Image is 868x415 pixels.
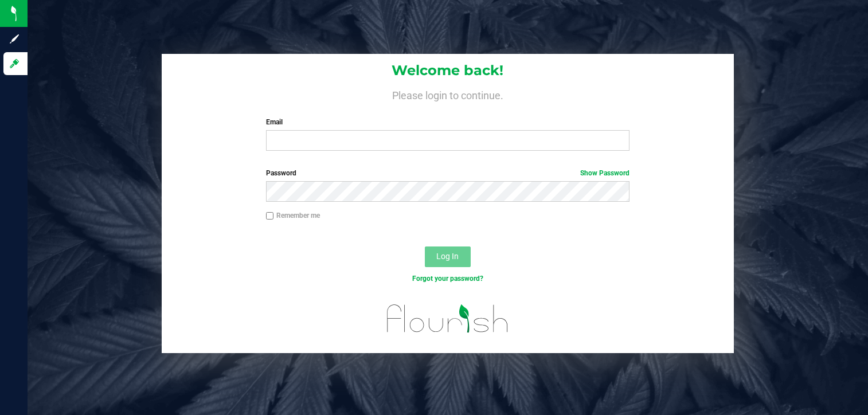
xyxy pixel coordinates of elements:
inline-svg: Log in [9,58,20,69]
inline-svg: Sign up [9,33,20,45]
h4: Please login to continue. [162,87,733,101]
a: Forgot your password? [412,275,483,283]
label: Remember me [266,210,320,221]
input: Remember me [266,212,274,220]
a: Show Password [580,169,630,177]
button: Log In [425,246,471,267]
h1: Welcome back! [162,63,733,78]
img: flourish_logo.svg [376,296,519,342]
span: Log In [436,252,459,261]
span: Password [266,169,296,177]
label: Email [266,117,630,127]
